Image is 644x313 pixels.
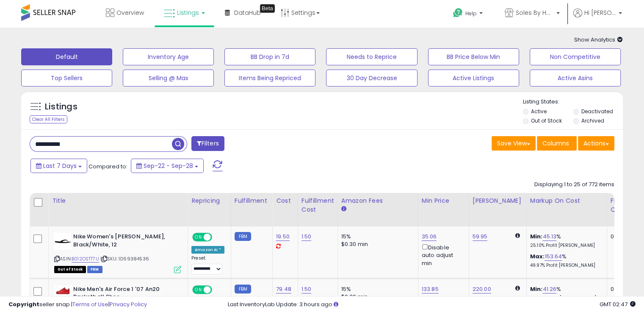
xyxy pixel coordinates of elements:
[276,285,291,293] a: 79.48
[530,285,600,301] div: %
[131,159,204,173] button: Sep-22 - Sep-28
[73,285,176,311] b: Nike Men's Air Force 1 '07 An20 Basketball Shoe, [GEOGRAPHIC_DATA], 12
[537,136,577,151] button: Columns
[422,232,437,241] a: 35.06
[116,8,144,17] span: Overview
[611,285,637,293] div: 0
[492,136,536,151] button: Save View
[422,285,439,293] a: 133.85
[301,196,334,214] div: Fulfillment Cost
[54,233,181,272] div: ASIN:
[530,295,600,301] p: 24.50% Profit [PERSON_NAME]
[422,196,465,205] div: Min Price
[276,232,290,241] a: 19.50
[600,300,636,308] span: 2025-10-6 02:47 GMT
[584,8,616,17] span: Hi [PERSON_NAME]
[123,48,214,65] button: Inventory Age
[530,48,621,65] button: Non Competitive
[542,232,556,241] a: 45.13
[301,285,312,293] a: 1.50
[523,98,623,106] p: Listing States:
[211,286,224,293] span: OFF
[611,233,637,240] div: 0
[30,115,67,123] div: Clear All Filters
[21,70,112,87] button: Top Sellers
[224,48,315,65] button: BB Drop in 7d
[473,285,491,293] a: 220.00
[526,193,607,226] th: The percentage added to the cost of goods (COGS) that forms the calculator for Min & Max prices.
[177,8,199,17] span: Listings
[54,266,86,273] span: All listings that are currently out of stock and unavailable for purchase on Amazon
[191,246,224,254] div: Amazon AI *
[228,301,636,309] div: Last InventoryLab Update: 3 hours ago.
[530,243,600,249] p: 25.10% Profit [PERSON_NAME]
[123,70,214,87] button: Selling @ Max
[52,196,184,205] div: Title
[544,252,562,261] a: 153.64
[301,232,312,241] a: 1.50
[542,285,556,293] a: 41.26
[531,108,547,115] label: Active
[530,196,603,205] div: Markup on Cost
[234,8,261,17] span: DataHub
[446,1,491,28] a: Help
[211,234,224,241] span: OFF
[530,253,600,268] div: %
[45,101,77,113] h5: Listings
[224,70,315,87] button: Items Being Repriced
[341,205,346,213] small: Amazon Fees.
[260,4,275,13] div: Tooltip anchor
[341,233,412,240] div: 15%
[465,10,477,17] span: Help
[87,266,102,273] span: FBM
[191,136,224,151] button: Filters
[8,300,39,308] strong: Copyright
[100,255,149,262] span: | SKU: 1069384536
[530,232,543,240] b: Min:
[326,48,417,65] button: Needs to Reprice
[144,162,193,170] span: Sep-22 - Sep-28
[531,117,562,124] label: Out of Stock
[72,300,108,308] a: Terms of Use
[326,70,417,87] button: 30 Day Decrease
[43,162,77,170] span: Last 7 Days
[191,255,224,274] div: Preset:
[422,243,462,267] div: Disable auto adjust min
[276,196,294,205] div: Cost
[542,139,569,148] span: Columns
[428,48,519,65] button: BB Price Below Min
[54,233,71,250] img: 21JboHxxU+L._SL40_.jpg
[73,233,176,251] b: Nike Women's [PERSON_NAME], Black/White, 12
[193,234,204,241] span: ON
[341,196,415,205] div: Amazon Fees
[235,232,251,241] small: FBM
[473,196,523,205] div: [PERSON_NAME]
[191,196,227,205] div: Repricing
[341,240,412,248] div: $0.30 min
[574,36,623,44] span: Show Analytics
[611,196,640,214] div: Fulfillable Quantity
[473,232,488,241] a: 59.95
[110,300,147,308] a: Privacy Policy
[534,181,614,189] div: Displaying 1 to 25 of 772 items
[578,136,614,151] button: Actions
[428,70,519,87] button: Active Listings
[581,117,604,124] label: Archived
[235,196,269,205] div: Fulfillment
[88,162,127,170] span: Compared to:
[530,285,543,293] b: Min:
[530,263,600,268] p: 49.97% Profit [PERSON_NAME]
[21,48,112,65] button: Default
[8,301,147,309] div: seller snap | |
[341,293,412,301] div: $0.30 min
[530,70,621,87] button: Active Asins
[193,286,204,293] span: ON
[530,252,545,260] b: Max:
[516,8,554,17] span: Soles By Hamsa LLC
[72,255,99,263] a: B012OSTT7U
[30,159,87,173] button: Last 7 Days
[54,285,71,296] img: 31tYsRtoWmL._SL40_.jpg
[453,8,463,18] i: Get Help
[341,285,412,293] div: 15%
[235,285,251,293] small: FBM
